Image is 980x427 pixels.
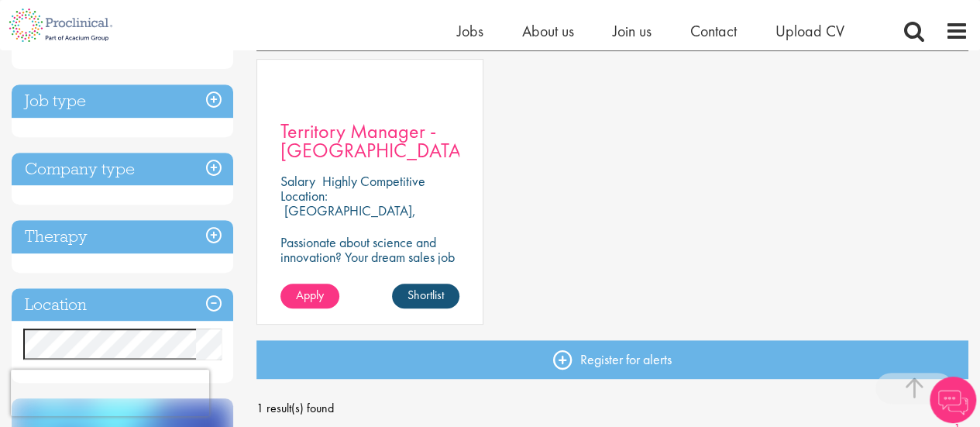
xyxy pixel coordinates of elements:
a: Apply [280,284,339,308]
a: Territory Manager - [GEOGRAPHIC_DATA] [280,122,459,160]
span: Apply [296,287,324,303]
iframe: reCAPTCHA [11,370,209,416]
p: Passionate about science and innovation? Your dream sales job as Territory Manager awaits! [280,235,459,279]
p: [GEOGRAPHIC_DATA], [GEOGRAPHIC_DATA] [280,201,416,234]
h3: Job type [12,84,233,118]
a: Register for alerts [256,340,968,379]
a: Jobs [457,21,483,41]
a: About us [522,21,574,41]
span: Territory Manager - [GEOGRAPHIC_DATA] [280,118,467,164]
a: Upload CV [775,21,844,41]
h3: Company type [12,153,233,186]
h3: Location [12,288,233,322]
span: Location: [280,187,328,205]
span: Salary [280,172,315,190]
h3: Therapy [12,220,233,253]
a: Shortlist [392,284,459,308]
span: 1 result(s) found [256,397,968,420]
a: Join us [613,21,652,41]
img: Chatbot [930,377,976,423]
p: Highly Competitive [322,172,425,190]
a: Contact [690,21,737,41]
